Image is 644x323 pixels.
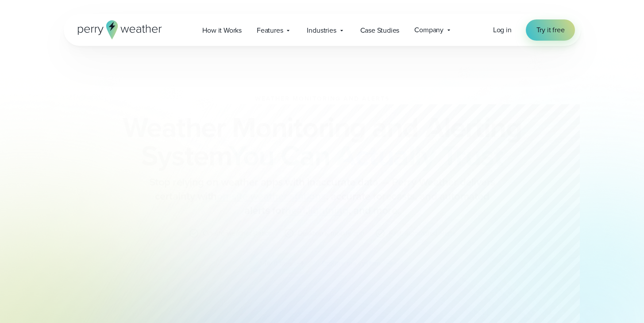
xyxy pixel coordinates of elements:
span: Features [257,25,283,36]
a: Try it free [526,19,575,41]
span: Log in [493,25,512,35]
a: Case Studies [353,21,407,39]
span: Try it free [536,25,565,35]
a: How it Works [195,21,249,39]
span: How it Works [202,25,242,36]
span: Industries [307,25,336,36]
a: Log in [493,25,512,35]
span: Company [414,25,443,35]
span: Case Studies [360,25,400,36]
